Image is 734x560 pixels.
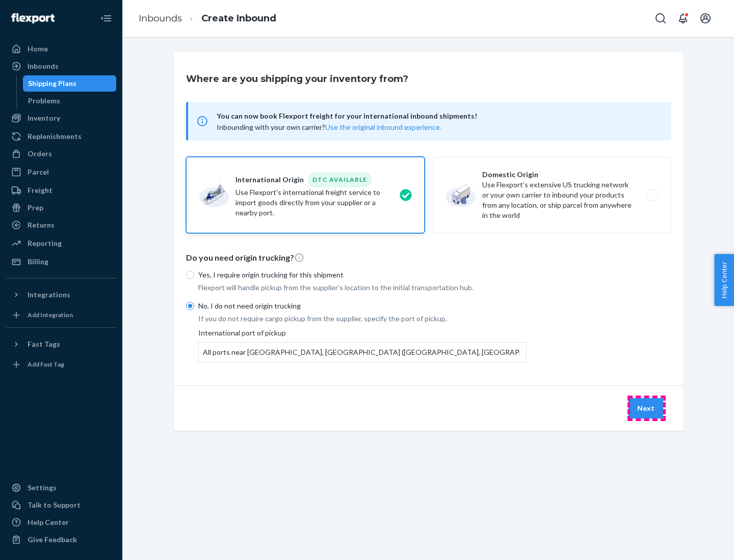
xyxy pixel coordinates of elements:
[6,128,116,145] a: Replenishments
[6,514,116,530] a: Help Center
[28,311,73,319] div: Add Integration
[6,41,116,57] a: Home
[28,257,48,267] div: Billing
[6,217,116,233] a: Returns
[198,270,527,280] p: Yes, I require origin trucking for this shipment
[6,480,116,496] a: Settings
[28,203,43,213] div: Prep
[28,185,53,195] div: Freight
[198,314,527,324] p: If you do not require cargo pickup from the supplier, specify the port of pickup.
[198,301,527,311] p: No, I do not need origin trucking
[217,123,441,131] span: Inbounding with your own carrier?
[198,283,527,293] p: Flexport will handle pickup from the supplier's location to the initial transportation hub.
[28,535,77,545] div: Give Feedback
[198,328,527,362] div: International port of pickup
[28,517,69,527] div: Help Center
[28,483,57,493] div: Settings
[217,110,659,122] span: You can now book Flexport freight for your international inbound shipments!
[28,96,60,106] div: Problems
[96,8,116,29] button: Close Navigation
[6,497,116,513] a: Talk to Support
[23,93,117,109] a: Problems
[695,8,716,29] button: Open account menu
[11,13,55,23] img: Flexport logo
[139,13,182,24] a: Inbounds
[186,302,194,310] input: No, I do not need origin trucking
[130,4,284,34] ol: breadcrumbs
[28,220,55,230] div: Returns
[186,271,194,279] input: Yes, I require origin trucking for this shipment
[28,113,60,123] div: Inventory
[6,307,116,323] a: Add Integration
[28,500,81,510] div: Talk to Support
[186,252,671,264] p: Do you need origin trucking?
[6,235,116,251] a: Reporting
[325,122,441,132] button: Use the original inbound experience.
[628,398,663,418] button: Next
[28,131,82,142] div: Replenishments
[650,8,671,29] button: Open Search Box
[28,167,49,177] div: Parcel
[23,75,117,92] a: Shipping Plans
[6,356,116,373] a: Add Fast Tag
[6,287,116,303] button: Integrations
[28,44,48,54] div: Home
[28,78,76,89] div: Shipping Plans
[28,290,70,300] div: Integrations
[6,531,116,548] button: Give Feedback
[6,58,116,74] a: Inbounds
[6,146,116,162] a: Orders
[6,200,116,216] a: Prep
[673,8,693,29] button: Open notifications
[714,254,734,306] button: Help Center
[28,61,59,71] div: Inbounds
[6,164,116,180] a: Parcel
[6,110,116,126] a: Inventory
[186,72,408,86] h3: Where are you shipping your inventory from?
[28,360,64,369] div: Add Fast Tag
[28,339,60,349] div: Fast Tags
[6,182,116,199] a: Freight
[6,336,116,352] button: Fast Tags
[28,238,62,248] div: Reporting
[6,254,116,270] a: Billing
[28,149,52,159] div: Orders
[201,13,276,24] a: Create Inbound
